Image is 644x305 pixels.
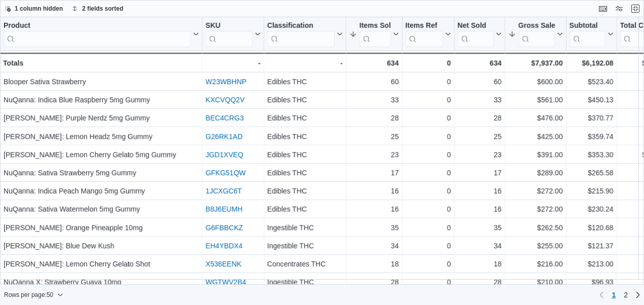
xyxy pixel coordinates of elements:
div: $216.00 [508,258,563,270]
div: [PERSON_NAME]: Orange Pineapple 10mg [4,221,199,234]
button: Classification [267,21,343,47]
a: G6FBBCKZ [206,223,243,232]
div: Blooper Sativa Strawberry [4,75,199,88]
div: Subtotal [570,21,606,31]
div: $213.00 [570,258,614,270]
div: $96.93 [570,276,614,288]
div: $255.00 [508,240,563,252]
div: $120.68 [570,221,614,234]
button: Items Sold [349,21,399,47]
div: Edibles THC [267,203,343,215]
div: Gross Sales [518,21,555,47]
div: 0 [406,112,451,124]
div: 34 [458,240,502,252]
button: Net Sold [458,21,502,47]
div: NuQanna: Sativa Watermelon 5mg Gummy [4,203,199,215]
div: 0 [406,57,451,69]
div: Items Sold [359,21,391,47]
div: Classification [267,21,335,31]
div: 28 [458,112,502,124]
button: Subtotal [570,21,614,47]
div: Totals [3,57,199,69]
div: Net Sold [458,21,494,47]
div: $600.00 [508,75,563,88]
div: 17 [458,167,502,179]
a: KXCVQQ2V [206,96,245,104]
div: 33 [458,94,502,106]
div: $425.00 [508,130,563,142]
button: Page 1 of 2 [608,287,620,303]
div: 23 [458,148,502,161]
div: NuQanna: Indica Peach Mango 5mg Gummy [4,185,199,197]
div: 16 [458,185,502,197]
div: Items Sold [359,21,391,31]
div: 0 [406,94,451,106]
nav: Pagination for preceding grid [595,287,644,303]
a: G26RK1AD [206,132,243,140]
div: NuQanna X: Strawberry Guava 10mg [4,276,199,288]
div: - [267,57,343,69]
div: 28 [349,112,399,124]
div: 0 [406,258,451,270]
div: 25 [458,130,502,142]
div: $7,937.00 [508,57,563,69]
div: [PERSON_NAME]: Blue Dew Kush [4,240,199,252]
div: - [206,57,261,69]
div: Edibles THC [267,75,343,88]
div: Items Ref [406,21,443,47]
div: 0 [406,240,451,252]
span: 1 [612,290,616,300]
div: 34 [349,240,399,252]
div: 16 [349,185,399,197]
div: Product [4,21,191,47]
div: [PERSON_NAME]: Lemon Headz 5mg Gummy [4,130,199,142]
div: Gross Sales [518,21,555,31]
button: Previous page [595,289,608,301]
div: [PERSON_NAME]: Lemon Cherry Gelato 5mg Gummy [4,148,199,161]
div: 0 [406,130,451,142]
a: B8J6EUMH [206,205,243,213]
a: X536EENK [206,260,241,268]
div: Edibles THC [267,185,343,197]
div: Concentrates THC [267,258,343,270]
div: Edibles THC [267,167,343,179]
div: Subtotal [570,21,606,47]
div: $272.00 [508,203,563,215]
div: 60 [349,75,399,88]
div: 0 [406,276,451,288]
div: $523.40 [570,75,614,88]
div: 0 [406,148,451,161]
button: Display options [613,3,625,15]
div: Edibles THC [267,148,343,161]
div: $561.00 [508,94,563,106]
div: $121.37 [570,240,614,252]
div: NuQanna: Sativa Strawberry 5mg Gummy [4,167,199,179]
div: 17 [349,167,399,179]
div: 18 [349,258,399,270]
a: W23WBHNP [206,78,247,86]
div: 0 [406,167,451,179]
div: $353.30 [570,148,614,161]
div: $272.00 [508,185,563,197]
button: Product [4,21,199,47]
div: $370.77 [570,112,614,124]
div: 16 [349,203,399,215]
div: $265.58 [570,167,614,179]
div: 634 [458,57,502,69]
div: $450.13 [570,94,614,106]
div: 23 [349,148,399,161]
div: Edibles THC [267,112,343,124]
div: Edibles THC [267,94,343,106]
div: $262.50 [508,221,563,234]
span: Rows per page : 50 [4,291,53,299]
div: 28 [458,276,502,288]
a: GFKG51QW [206,169,246,177]
div: 35 [349,221,399,234]
div: [PERSON_NAME]: Lemon Cherry Gelato Shot [4,258,199,270]
div: 35 [458,221,502,234]
div: Items Ref [406,21,443,31]
button: SKU [206,21,261,47]
a: Next page [632,289,644,301]
div: $215.90 [570,185,614,197]
span: 1 column hidden [15,5,63,13]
